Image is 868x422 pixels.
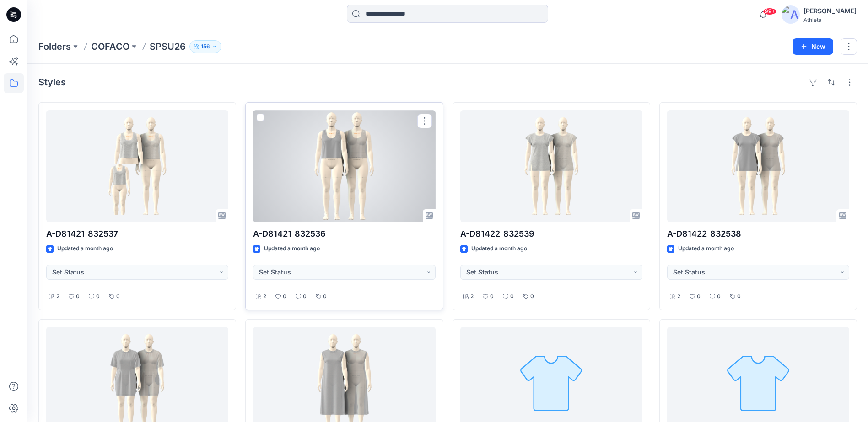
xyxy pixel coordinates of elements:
[46,110,228,222] a: A-D81421_832537
[490,292,494,301] p: 0
[264,244,320,253] p: Updated a month ago
[803,5,857,16] div: [PERSON_NAME]
[46,227,228,240] p: A-D81421_832537
[38,77,66,88] h4: Styles
[460,110,642,222] a: A-D81422_832539
[91,40,129,53] a: COFACO
[116,292,120,301] p: 0
[38,40,71,53] a: Folders
[667,227,849,240] p: A-D81422_832538
[678,244,734,253] p: Updated a month ago
[76,292,80,301] p: 0
[57,244,113,253] p: Updated a month ago
[189,40,221,53] button: 156
[460,227,642,240] p: A-D81422_832539
[510,292,514,301] p: 0
[56,292,59,301] p: 2
[253,227,435,240] p: A-D81421_832536
[263,292,266,301] p: 2
[793,38,833,55] button: New
[470,292,474,301] p: 2
[717,292,721,301] p: 0
[471,244,527,253] p: Updated a month ago
[737,292,741,301] p: 0
[201,42,210,52] p: 156
[803,16,857,23] div: Athleta
[677,292,680,301] p: 2
[782,5,800,24] img: avatar
[667,110,849,222] a: A-D81422_832538
[150,40,186,53] p: SPSU26
[763,8,776,15] span: 99+
[253,110,435,222] a: A-D81421_832536
[530,292,534,301] p: 0
[697,292,701,301] p: 0
[323,292,327,301] p: 0
[283,292,286,301] p: 0
[303,292,307,301] p: 0
[96,292,100,301] p: 0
